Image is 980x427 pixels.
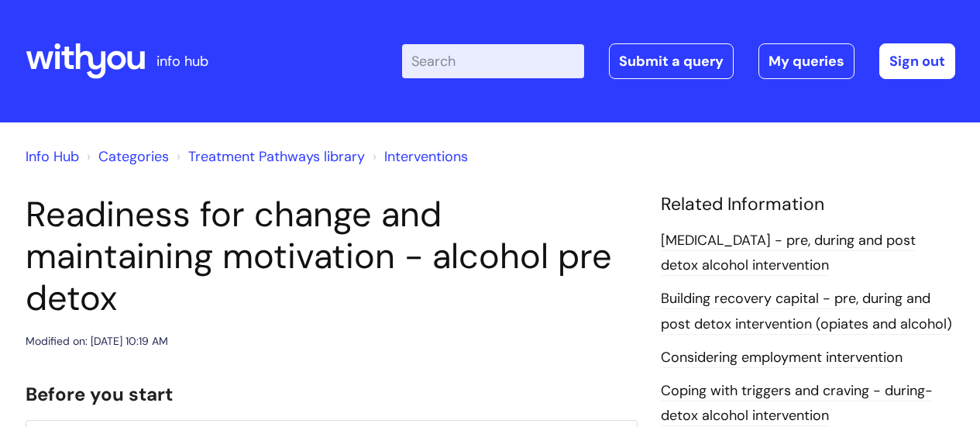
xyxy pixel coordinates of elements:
p: info hub [156,49,208,74]
li: Solution home [83,144,169,169]
input: Search [402,44,584,78]
a: Building recovery capital - pre, during and post detox intervention (opiates and alcohol) [661,289,952,334]
a: Coping with triggers and craving - during-detox alcohol intervention [661,381,933,426]
a: [MEDICAL_DATA] - pre, during and post detox alcohol intervention [661,231,916,276]
h4: Related Information [661,194,955,215]
span: Before you start [26,382,173,406]
a: Treatment Pathways library [188,147,365,166]
a: Info Hub [26,147,79,166]
div: | - [402,43,955,79]
div: Modified on: [DATE] 10:19 AM [26,332,168,351]
a: Interventions [384,147,468,166]
li: Treatment Pathways library [173,144,365,169]
a: Considering employment intervention [661,348,903,368]
h1: Readiness for change and maintaining motivation - alcohol pre detox [26,194,638,319]
a: My queries [758,43,854,79]
a: Categories [98,147,169,166]
a: Submit a query [609,43,734,79]
li: Interventions [369,144,468,169]
a: Sign out [879,43,955,79]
